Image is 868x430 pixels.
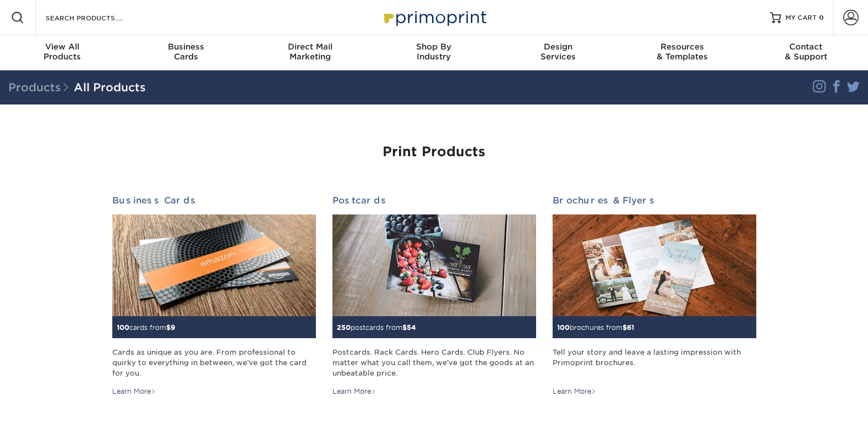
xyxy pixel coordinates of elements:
[337,323,416,332] small: postcards from
[337,323,351,332] span: 250
[8,81,74,94] span: Products
[623,323,627,332] span: $
[496,42,620,62] div: Services
[553,347,756,379] div: Tell your story and leave a lasting impression with Primoprint brochures.
[112,195,316,206] h2: Business Cards
[45,11,152,24] input: SEARCH PRODUCTS.....
[372,35,496,70] a: Shop ByIndustry
[112,387,156,396] div: Learn More
[112,347,316,379] div: Cards as unique as you are. From professional to quirky to everything in between, we've got the c...
[553,195,756,206] h2: Brochures & Flyers
[74,81,146,94] a: All Products
[112,214,316,316] img: Business Cards
[124,35,248,70] a: BusinessCards
[407,323,416,332] span: 54
[620,42,744,62] div: & Templates
[557,323,570,332] span: 100
[819,14,824,21] span: 0
[248,42,372,52] span: Direct Mail
[171,323,175,332] span: 9
[248,35,372,70] a: Direct MailMarketing
[332,214,536,316] img: Postcards
[744,35,868,70] a: Contact& Support
[166,323,171,332] span: $
[112,144,756,160] h1: Print Products
[117,323,175,332] small: cards from
[553,195,756,396] a: Brochures & Flyers 100brochures from$61 Tell your story and leave a lasting impression with Primo...
[785,13,817,23] span: MY CART
[496,35,620,70] a: DesignServices
[372,42,496,62] div: Industry
[332,195,536,396] a: Postcards 250postcards from$54 Postcards. Rack Cards. Hero Cards. Club Flyers. No matter what you...
[744,42,868,52] span: Contact
[627,323,634,332] span: 61
[372,42,496,52] span: Shop By
[496,42,620,52] span: Design
[124,42,248,62] div: Cards
[553,387,596,396] div: Learn More
[557,323,634,332] small: brochures from
[379,5,489,29] img: Primoprint
[124,42,248,52] span: Business
[332,387,376,396] div: Learn More
[332,347,536,379] div: Postcards. Rack Cards. Hero Cards. Club Flyers. No matter what you call them, we've got the goods...
[402,323,407,332] span: $
[112,195,316,396] a: Business Cards 100cards from$9 Cards as unique as you are. From professional to quirky to everyth...
[553,214,756,316] img: Brochures & Flyers
[117,323,129,332] span: 100
[248,42,372,62] div: Marketing
[744,42,868,62] div: & Support
[332,195,536,206] h2: Postcards
[620,42,744,52] span: Resources
[620,35,744,70] a: Resources& Templates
